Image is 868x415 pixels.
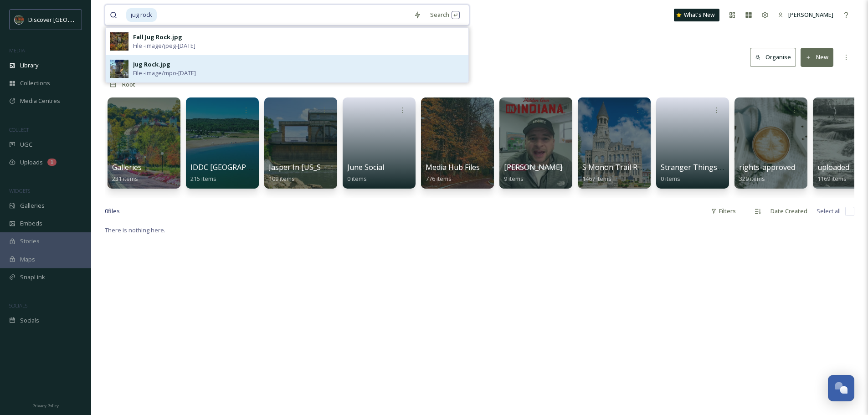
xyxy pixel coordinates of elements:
[105,207,120,215] span: 0 file s
[20,201,45,210] span: Galleries
[426,163,480,183] a: Media Hub Files776 items
[20,255,35,264] span: Maps
[706,202,740,220] div: Filters
[20,79,50,87] span: Collections
[739,162,795,172] span: rights-approved
[347,163,384,183] a: June Social0 items
[504,174,524,183] span: 9 items
[122,80,135,88] span: Root
[828,375,854,401] button: Open Chat
[504,162,562,172] span: [PERSON_NAME]
[122,79,135,90] a: Root
[20,316,39,325] span: Socials
[133,69,196,77] span: File - image/mpo - [DATE]
[112,162,142,172] span: Galleries
[20,273,45,282] span: SnapLink
[110,32,128,51] img: e676332e-778c-437c-8a01-60ffb4e035bf.jpg
[766,202,812,220] div: Date Created
[269,163,342,183] a: Jasper In [US_STATE]109 items
[817,163,849,183] a: uploaded1169 items
[801,48,833,67] button: New
[190,162,302,172] span: IDDC [GEOGRAPHIC_DATA] 2024
[426,162,480,172] span: Media Hub Files
[9,302,27,309] span: SOCIALS
[32,400,59,410] a: Privacy Policy
[788,10,833,19] span: [PERSON_NAME]
[9,47,25,54] span: MEDIA
[190,163,302,183] a: IDDC [GEOGRAPHIC_DATA] 2024215 items
[773,6,838,24] a: [PERSON_NAME]
[582,174,611,183] span: 1467 items
[426,6,464,24] div: Search
[347,174,367,183] span: 0 items
[133,60,170,69] div: Jug Rock.jpg
[20,97,60,105] span: Media Centres
[112,174,138,183] span: 231 items
[817,174,847,183] span: 1169 items
[20,237,40,246] span: Stories
[661,163,754,183] a: Stranger Things Campaign0 items
[269,162,342,172] span: Jasper In [US_STATE]
[750,48,796,67] button: Organise
[28,15,142,24] span: Discover [GEOGRAPHIC_DATA][US_STATE]
[661,174,680,183] span: 0 items
[9,126,29,133] span: COLLECT
[110,60,128,78] img: 8ad6d6da-86be-4567-b0c9-4ee560432411.jpg
[15,15,24,24] img: SIN-logo.svg
[9,187,30,194] span: WIDGETS
[347,162,384,172] span: June Social
[582,162,656,172] span: S Monon Trail Radius
[426,174,452,183] span: 776 items
[105,226,165,234] span: There is nothing here.
[112,163,142,183] a: Galleries231 items
[582,163,656,183] a: S Monon Trail Radius1467 items
[674,9,719,21] a: What's New
[190,174,216,183] span: 215 items
[126,8,157,21] span: jug rock
[817,162,849,172] span: uploaded
[817,207,841,215] span: Select all
[739,163,795,183] a: rights-approved329 items
[661,162,754,172] span: Stranger Things Campaign
[20,219,42,228] span: Embeds
[269,174,295,183] span: 109 items
[133,33,182,41] div: Fall Jug Rock.jpg
[20,158,43,167] span: Uploads
[20,140,32,149] span: UGC
[133,41,195,50] span: File - image/jpeg - [DATE]
[504,163,562,183] a: [PERSON_NAME]9 items
[739,174,765,183] span: 329 items
[20,61,38,70] span: Library
[47,159,56,166] div: 1
[32,403,59,409] span: Privacy Policy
